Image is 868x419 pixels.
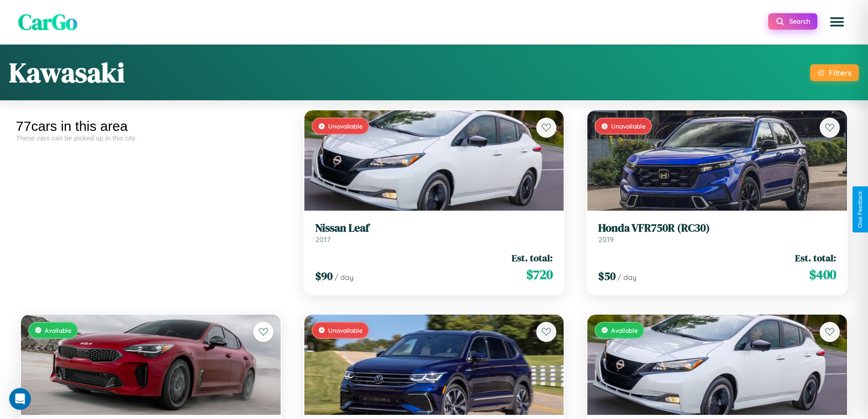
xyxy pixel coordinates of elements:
[16,119,286,134] div: 77 cars in this area
[598,222,836,235] h3: Honda VFR750R (RC30)
[328,326,363,334] span: Unavailable
[9,54,125,91] h1: Kawasaki
[598,235,614,244] span: 2019
[611,122,646,130] span: Unavailable
[526,265,553,284] span: $ 720
[611,326,638,334] span: Available
[512,251,553,264] span: Est. total:
[315,269,333,284] span: $ 90
[334,273,354,282] span: / day
[809,265,836,284] span: $ 400
[315,235,330,244] span: 2017
[328,122,363,130] span: Unavailable
[617,273,637,282] span: / day
[795,251,836,264] span: Est. total:
[857,191,863,228] div: Give Feedback
[9,388,31,410] iframe: Intercom live chat
[598,269,616,284] span: $ 50
[829,68,852,78] div: Filters
[45,326,72,334] span: Available
[18,7,77,37] span: CarGo
[768,13,817,30] button: Search
[315,222,553,244] a: Nissan Leaf2017
[810,64,859,81] button: Filters
[16,134,286,142] div: These cars can be picked up in this city.
[789,17,810,26] span: Search
[315,222,553,235] h3: Nissan Leaf
[598,222,836,244] a: Honda VFR750R (RC30)2019
[824,9,850,35] button: Open menu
